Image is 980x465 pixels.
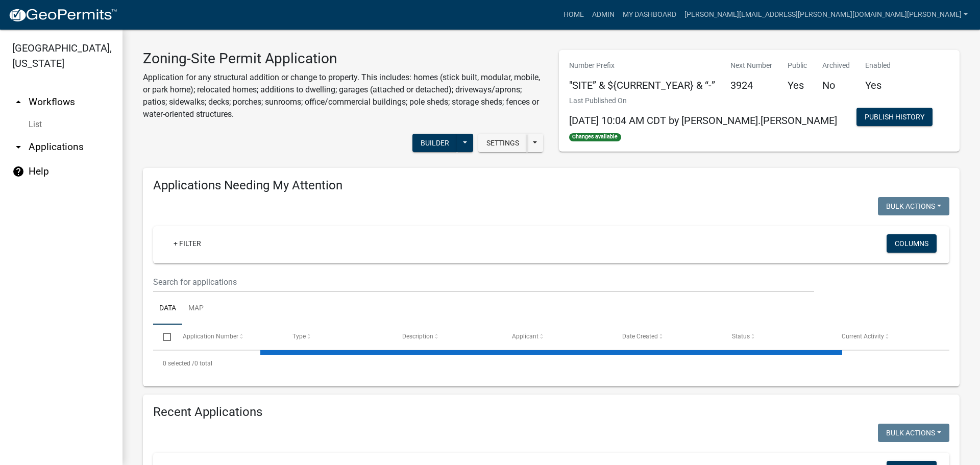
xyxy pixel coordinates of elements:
[865,79,891,91] h5: Yes
[612,325,722,349] datatable-header-cell: Date Created
[832,325,942,349] datatable-header-cell: Current Activity
[569,114,837,127] span: [DATE] 10:04 AM CDT by [PERSON_NAME].[PERSON_NAME]
[788,79,807,91] h5: Yes
[412,134,457,152] button: Builder
[12,96,24,108] i: arrow_drop_up
[865,60,891,71] p: Enabled
[292,333,306,340] span: Type
[283,325,393,349] datatable-header-cell: Type
[12,141,24,153] i: arrow_drop_down
[730,60,772,71] p: Next Number
[822,79,850,91] h5: No
[393,325,502,349] datatable-header-cell: Description
[569,95,837,106] p: Last Published On
[622,333,658,340] span: Date Created
[163,360,194,367] span: 0 selected /
[153,325,173,349] datatable-header-cell: Select
[478,134,527,152] button: Settings
[842,333,884,340] span: Current Activity
[165,234,209,253] a: + Filter
[822,60,850,71] p: Archived
[153,351,949,376] div: 0 total
[153,292,182,325] a: Data
[788,60,807,71] p: Public
[173,325,282,349] datatable-header-cell: Application Number
[732,333,750,340] span: Status
[569,133,621,141] span: Changes available
[12,165,24,178] i: help
[182,292,210,325] a: Map
[588,5,619,25] a: Admin
[680,5,972,25] a: [PERSON_NAME][EMAIL_ADDRESS][PERSON_NAME][DOMAIN_NAME][PERSON_NAME]
[887,234,937,253] button: Columns
[183,333,238,340] span: Application Number
[512,333,538,340] span: Applicant
[502,325,612,349] datatable-header-cell: Applicant
[856,114,933,122] wm-modal-confirm: Workflow Publish History
[153,405,949,420] h4: Recent Applications
[153,178,949,193] h4: Applications Needing My Attention
[153,272,814,292] input: Search for applications
[402,333,433,340] span: Description
[569,60,715,71] p: Number Prefix
[569,79,715,91] h5: "SITE” & ${CURRENT_YEAR} & “-”
[722,325,832,349] datatable-header-cell: Status
[856,108,933,126] button: Publish History
[878,424,949,442] button: Bulk Actions
[559,5,588,25] a: Home
[143,71,544,120] p: Application for any structural addition or change to property. This includes: homes (stick built,...
[730,79,772,91] h5: 3924
[619,5,680,25] a: My Dashboard
[878,197,949,215] button: Bulk Actions
[143,50,544,67] h3: Zoning-Site Permit Application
